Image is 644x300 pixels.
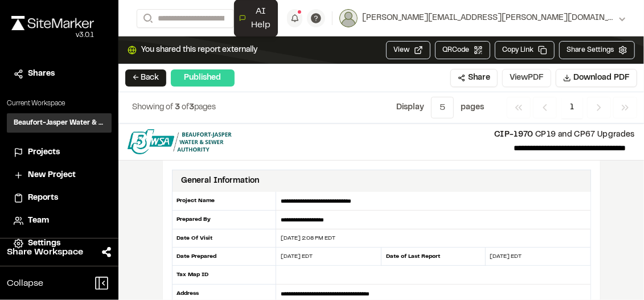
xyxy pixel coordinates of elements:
div: Oh geez...please don't... [11,30,94,40]
button: ← Back [125,69,166,87]
div: Date Prepared [172,248,277,266]
div: Project Name [172,192,277,211]
div: Tax Map ID [172,266,277,285]
button: QRCode [435,41,490,59]
div: General Information [182,175,260,187]
h3: Beaufort-Jasper Water & Sewer Authority [14,118,105,128]
span: Showing of [132,104,175,111]
span: New Project [28,169,76,182]
span: Projects [28,146,60,159]
button: Copy Link [495,41,555,59]
button: Download PDF [556,69,637,87]
img: file [128,129,232,154]
span: Collapse [7,277,43,290]
div: Published [171,69,235,87]
p: Current Workspace [7,98,112,109]
span: Shares [28,68,55,80]
button: Share Settings [559,41,635,59]
p: CP19 and CP67 Upgrades [241,129,635,141]
p: of pages [132,101,216,114]
span: Settings [28,237,60,250]
a: Team [14,215,105,227]
img: User [339,9,358,27]
div: [DATE] 2:08 PM EDT [276,234,590,243]
button: Search [137,9,157,28]
div: Prepared By [172,211,277,229]
span: Team [28,215,49,227]
a: Settings [14,237,105,250]
span: Download PDF [573,72,630,84]
span: 3 [175,104,180,111]
div: Date Of Visit [172,229,277,248]
div: [DATE] EDT [276,252,381,261]
a: Projects [14,146,105,159]
a: Reports [14,192,105,204]
p: page s [461,101,484,114]
span: Share Workspace [7,245,83,259]
span: 1 [561,97,583,118]
div: Date of Last Report [381,248,486,266]
span: CIP-1970 [494,131,534,138]
span: Reports [28,192,58,204]
button: ViewPDF [502,69,551,87]
button: [PERSON_NAME][EMAIL_ADDRESS][PERSON_NAME][DOMAIN_NAME] [339,9,626,27]
span: [PERSON_NAME][EMAIL_ADDRESS][PERSON_NAME][DOMAIN_NAME] [362,12,617,24]
span: 3 [189,104,194,111]
a: New Project [14,169,105,182]
nav: Navigation [507,97,637,118]
span: AI Help [248,5,273,32]
button: 5 [431,97,454,118]
button: View [386,41,430,59]
img: rebrand.png [11,16,94,30]
span: You shared this report externally [141,44,257,56]
p: Display [396,101,424,114]
div: [DATE] EDT [486,252,590,261]
a: Shares [14,68,105,80]
button: Share [450,69,498,87]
